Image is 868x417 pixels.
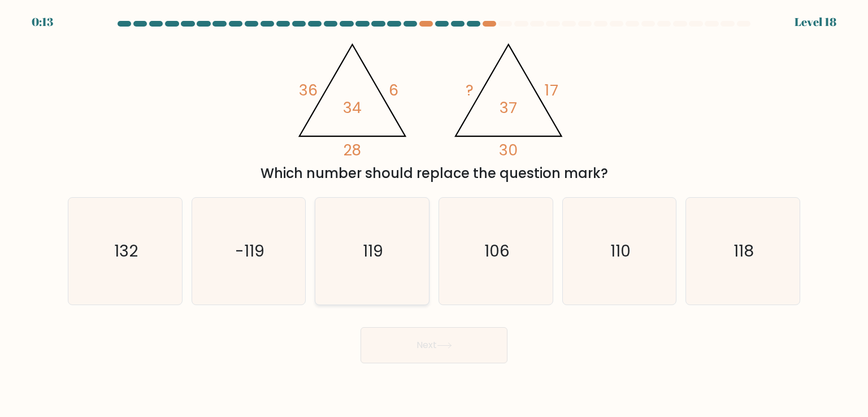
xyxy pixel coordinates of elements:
tspan: 37 [500,97,518,118]
text: -119 [235,240,264,262]
tspan: 30 [500,140,518,161]
tspan: 34 [344,97,362,118]
tspan: 6 [389,80,398,101]
text: 118 [734,240,754,262]
div: Which number should replace the question mark? [75,163,793,184]
div: 0:13 [32,14,53,31]
tspan: 17 [545,80,559,101]
tspan: 36 [299,80,318,101]
text: 106 [484,240,510,262]
tspan: ? [466,80,474,101]
tspan: 28 [344,140,362,161]
div: Level 18 [795,14,836,31]
text: 132 [114,240,138,262]
text: 110 [610,240,631,262]
text: 119 [363,240,384,262]
button: Next [361,327,507,363]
